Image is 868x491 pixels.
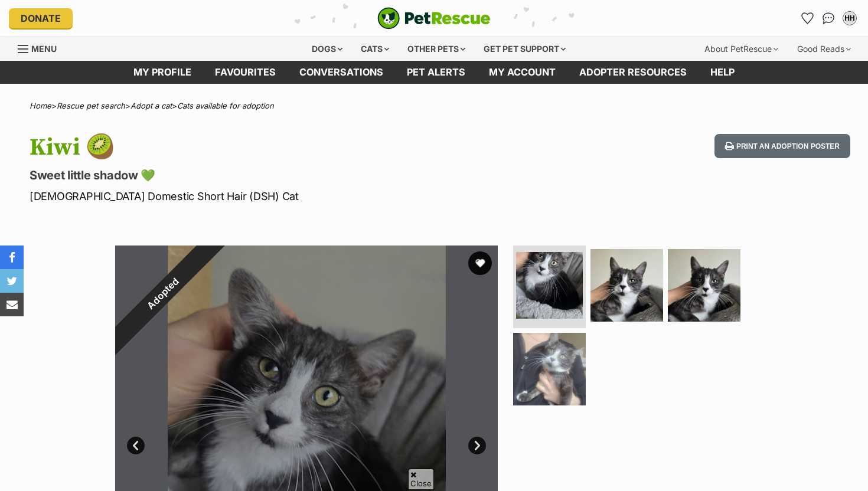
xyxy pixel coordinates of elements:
a: Next [468,437,486,454]
a: Rescue pet search [57,101,125,110]
p: Sweet little shadow 💚 [30,167,529,184]
button: My account [840,9,859,28]
h1: Kiwi 🥝 [30,134,529,161]
a: Favourites [798,9,817,28]
ul: Account quick links [798,9,859,28]
a: Cats available for adoption [177,101,274,110]
div: Other pets [399,37,474,61]
a: Favourites [203,61,288,84]
a: conversations [288,61,395,84]
img: Photo of Kiwi 🥝 [590,249,663,322]
a: Adopter resources [567,61,699,84]
div: Dogs [304,37,351,61]
img: Photo of Kiwi 🥝 [513,333,586,405]
button: favourite [468,251,492,275]
p: [DEMOGRAPHIC_DATA] Domestic Short Hair (DSH) Cat [30,188,529,204]
div: Cats [353,37,397,61]
a: PetRescue [377,7,491,30]
a: Menu [18,37,65,58]
div: Good Reads [789,37,859,61]
div: About PetRescue [696,37,787,61]
img: Photo of Kiwi 🥝 [516,252,583,319]
button: Print an adoption poster [714,134,850,158]
a: Prev [127,437,145,454]
div: Get pet support [475,37,574,61]
a: My account [477,61,567,84]
div: HH [844,12,856,24]
a: Help [699,61,746,84]
a: Home [30,101,51,110]
img: Photo of Kiwi 🥝 [668,249,740,322]
span: Menu [31,44,57,54]
a: My profile [122,61,203,84]
div: Adopted [88,218,237,368]
a: Conversations [819,9,838,28]
img: chat-41dd97257d64d25036548639549fe6c8038ab92f7586957e7f3b1b290dea8141.svg [823,12,835,24]
span: Close [408,469,434,489]
a: Adopt a cat [130,101,172,110]
a: Donate [9,8,73,28]
img: logo-cat-932fe2b9b8326f06289b0f2fb663e598f794de774fb13d1741a6617ecf9a85b4.svg [377,7,491,30]
a: Pet alerts [395,61,477,84]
